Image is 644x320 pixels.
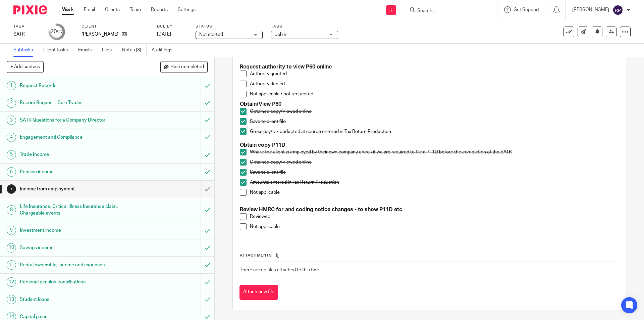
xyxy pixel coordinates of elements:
div: 11 [7,260,16,270]
button: + Add subtask [7,61,44,73]
div: 9 [7,226,16,235]
p: Not applicable [250,223,619,230]
a: Audit logs [152,44,177,57]
strong: Obtain/View P60 [240,101,281,107]
a: Emails [78,44,97,57]
h1: Savings income [20,243,136,253]
label: Tags [271,24,338,29]
div: SATR [13,31,40,38]
div: 4 [7,133,16,142]
a: Reports [151,6,168,13]
div: 3 [7,116,16,125]
div: 8 [7,205,16,215]
div: 1 [7,81,16,90]
span: Not started [199,32,223,37]
p: Save to client file [250,118,619,125]
label: Client [82,24,149,29]
div: 10 [7,243,16,253]
strong: Request authority to view P60 online [240,64,332,70]
p: Amounts entered in Tax Return Production [250,179,619,186]
a: Client tasks [43,44,73,57]
span: [DATE] [157,32,171,37]
button: Hide completed [160,61,208,73]
h1: Investment income [20,225,136,235]
h1: Income from employment [20,184,136,194]
h1: SATR Questions for a Company Director [20,115,136,125]
a: Clients [105,6,120,13]
p: Obtained copy/Viewed online [250,108,619,115]
h1: Life Insurance, Critical Illness Insurance claim, Chargeable events [20,201,136,219]
p: Where the client is employed by their own company check if we are required to file a P11D before ... [250,149,619,155]
strong: Review HMRC for and coding notice changes - to show P11D etc [240,207,402,212]
a: Work [62,6,74,13]
small: /27 [57,30,63,34]
div: 6 [7,167,16,177]
a: Notes (3) [122,44,147,57]
div: 5 [7,150,16,159]
span: Hide completed [170,64,204,70]
p: Obtained copy/Viewed online [250,159,619,166]
a: Subtasks [13,44,38,57]
a: Settings [178,6,196,13]
p: [PERSON_NAME] [82,31,118,38]
label: Status [196,24,263,29]
div: 2 [7,98,16,108]
span: There are no files attached to this task. [240,268,321,272]
a: Email [84,6,95,13]
strong: Obtain copy P11D [240,142,285,148]
label: Task [13,24,40,29]
img: svg%3E [612,5,623,15]
p: Save to client file [250,169,619,176]
div: 7 [7,184,16,194]
span: Get Support [514,7,539,12]
button: Attach new file [239,285,278,300]
div: 20 [51,28,63,36]
a: Team [130,6,141,13]
p: Gross pay/tax deducted at source entered in Tax Return Production [250,128,619,135]
span: Job in [275,32,287,37]
p: Authority granted [250,71,619,77]
h1: Student loans [20,294,136,305]
a: Files [102,44,117,57]
h1: Trade Income [20,149,136,159]
h1: Rental ownership, income and expenses [20,260,136,270]
h1: Request Records [20,81,136,91]
p: Reviewed [250,213,619,220]
label: Due by [157,24,187,29]
span: Attachments [240,254,272,257]
h1: Record Request - Sole Trader [20,98,136,108]
p: Not applicable / not requested [250,91,619,97]
img: Pixie [13,5,47,14]
h1: Personal pension contributions [20,277,136,287]
p: [PERSON_NAME] [572,6,609,13]
div: 12 [7,277,16,287]
p: Not applicable [250,189,619,196]
div: 13 [7,295,16,304]
h1: Pension income [20,167,136,177]
input: Search [417,8,477,14]
h1: Engagement and Compliance [20,132,136,142]
p: Authority denied [250,81,619,87]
